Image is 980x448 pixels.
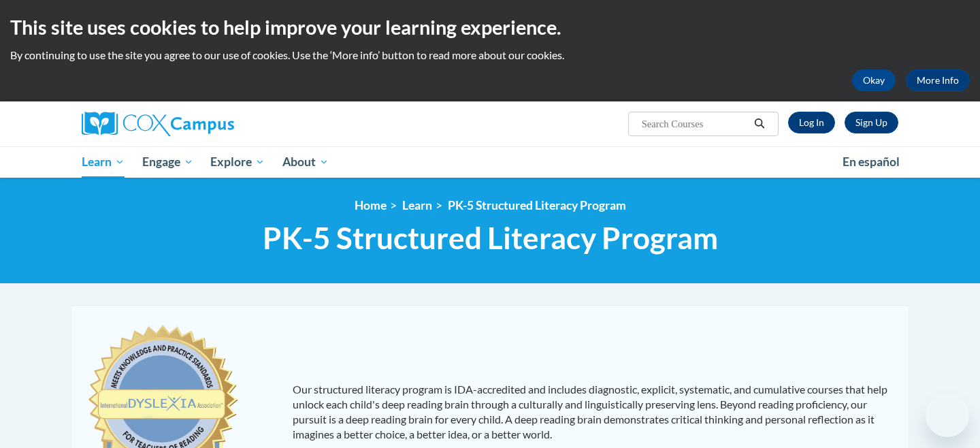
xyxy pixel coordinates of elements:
button: Okay [852,69,896,91]
a: Home [355,198,387,212]
h2: This site uses cookies to help improve your learning experience. [10,14,970,41]
span: About [282,154,329,170]
a: More Info [906,69,970,91]
a: En español [834,148,909,176]
span: En español [843,155,900,169]
button: Search [749,116,770,132]
span: Learn [82,154,125,170]
a: About [274,146,338,178]
span: Engage [142,154,193,170]
iframe: Button to launch messaging window [926,394,969,437]
div: Main menu [61,146,919,178]
span: PK-5 Structured Literacy Program [263,220,718,256]
a: Learn [402,198,432,212]
a: Learn [73,146,133,178]
p: By continuing to use the site you agree to our use of cookies. Use the ‘More info’ button to read... [10,48,970,63]
a: Register [845,112,898,133]
p: Our structured literacy program is IDA-accredited and includes diagnostic, explicit, systematic, ... [293,382,895,442]
a: Engage [133,146,202,178]
input: Search Courses [640,116,749,132]
img: Cox Campus [82,112,234,136]
a: Log In [788,112,835,133]
span: Explore [210,154,265,170]
a: PK-5 Structured Literacy Program [448,198,626,212]
a: Explore [201,146,274,178]
a: Cox Campus [82,112,340,136]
